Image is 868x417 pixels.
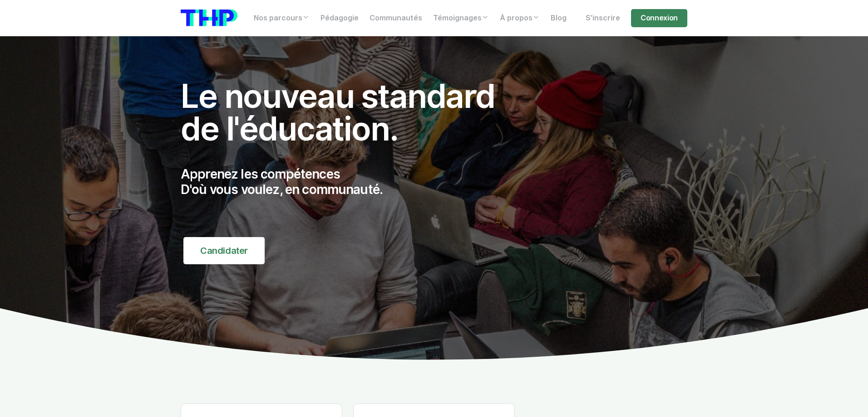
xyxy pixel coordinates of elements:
a: À propos [494,9,545,27]
a: S'inscrire [580,9,626,27]
a: Candidater [183,237,265,264]
img: logo [181,10,237,26]
h1: Le nouveau standard de l'éducation. [181,80,515,145]
a: Connexion [631,9,687,27]
p: Apprenez les compétences D'où vous voulez, en communauté. [181,167,515,197]
a: Blog [545,9,572,27]
a: Communautés [364,9,428,27]
a: Nos parcours [248,9,315,27]
a: Témoignages [428,9,494,27]
a: Pédagogie [315,9,364,27]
